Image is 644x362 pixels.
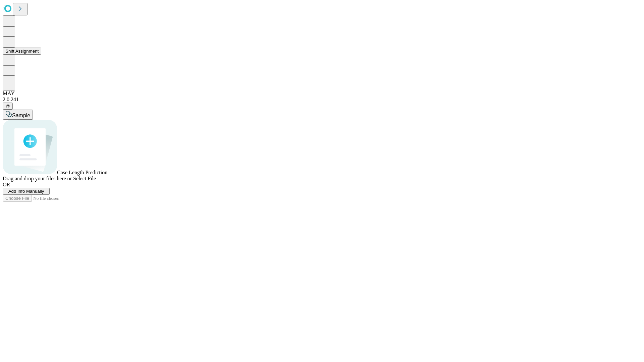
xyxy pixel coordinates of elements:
[5,104,10,109] span: @
[3,103,13,110] button: @
[3,176,72,181] span: Drag and drop your files here or
[8,189,44,194] span: Add Info Manually
[3,182,10,187] span: OR
[73,176,96,181] span: Select File
[3,110,33,120] button: Sample
[3,90,641,97] div: MAY
[12,113,30,118] span: Sample
[3,48,41,55] button: Shift Assignment
[57,170,107,175] span: Case Length Prediction
[3,188,50,195] button: Add Info Manually
[3,97,641,103] div: 2.0.241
